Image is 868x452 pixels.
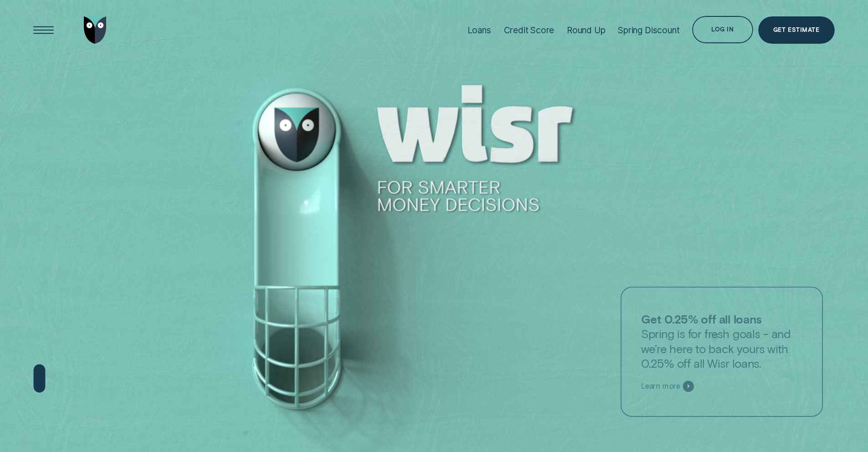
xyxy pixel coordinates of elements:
[618,25,679,36] div: Spring Discount
[30,16,57,44] button: Open Menu
[504,25,555,36] div: Credit Score
[641,312,761,326] strong: Get 0.25% off all loans
[467,25,491,36] div: Loans
[641,381,680,390] span: Learn more
[758,16,835,44] a: Get Estimate
[641,312,802,371] p: Spring is for fresh goals - and we’re here to back yours with 0.25% off all Wisr loans.
[84,16,107,44] img: Wisr
[621,287,823,416] a: Get 0.25% off all loansSpring is for fresh goals - and we’re here to back yours with 0.25% off al...
[567,25,606,36] div: Round Up
[692,16,753,43] button: Log in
